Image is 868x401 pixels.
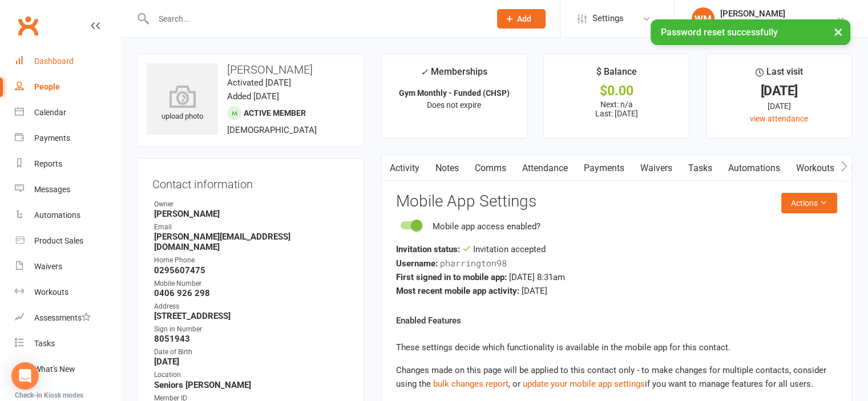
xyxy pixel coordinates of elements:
[154,301,349,312] div: Address
[34,313,91,322] div: Assessments
[34,287,68,297] div: Workouts
[720,9,836,19] div: [PERSON_NAME]
[34,133,70,143] div: Payments
[440,257,507,269] span: pharrington98
[150,11,482,27] input: Search...
[15,48,120,74] a: Dashboard
[15,254,120,280] a: Waivers
[396,244,460,254] strong: Invitation status:
[554,100,679,118] p: Next: n/a Last: [DATE]
[396,363,837,391] div: Changes made on this page will be applied to this contact only - to make changes for multiple con...
[15,125,120,151] a: Payments
[34,159,62,168] div: Reports
[596,64,637,85] div: $ Balance
[154,288,349,298] strong: 0406 926 298
[433,379,508,389] a: bulk changes report
[396,286,519,296] strong: Most recent mobile app activity:
[427,100,481,110] span: Does not expire
[227,125,317,135] span: [DEMOGRAPHIC_DATA]
[154,265,349,276] strong: 0295607475
[34,210,80,220] div: Automations
[522,286,547,296] span: [DATE]
[692,7,714,30] div: WM
[497,9,546,29] button: Add
[396,341,837,354] p: These settings decide which functionality is available in the mobile app for this contact.
[467,155,514,181] a: Comms
[382,155,427,181] a: Activity
[15,177,120,202] a: Messages
[34,108,66,117] div: Calendar
[34,185,70,194] div: Messages
[147,63,354,76] h3: [PERSON_NAME]
[34,82,60,91] div: People
[15,202,120,228] a: Automations
[396,270,837,284] div: [DATE] 8:31am
[396,272,507,282] strong: First signed in to mobile app:
[15,100,120,125] a: Calendar
[15,280,120,305] a: Workouts
[15,305,120,331] a: Assessments
[154,232,349,252] strong: [PERSON_NAME][EMAIL_ADDRESS][DOMAIN_NAME]
[396,193,837,210] h3: Mobile App Settings
[592,6,624,31] span: Settings
[244,108,306,118] span: Active member
[517,14,531,23] span: Add
[11,362,39,390] div: Open Intercom Messenger
[15,151,120,177] a: Reports
[154,370,349,380] div: Location
[154,255,349,266] div: Home Phone
[147,85,218,123] div: upload photo
[154,380,349,390] strong: Seniors [PERSON_NAME]
[227,78,291,88] time: Activated [DATE]
[154,347,349,358] div: Date of Birth
[433,220,540,233] div: Mobile app access enabled?
[717,85,841,97] div: [DATE]
[399,88,510,98] strong: Gym Monthly - Funded (CHSP)
[34,236,83,245] div: Product Sales
[576,155,632,181] a: Payments
[14,11,42,40] a: Clubworx
[154,209,349,219] strong: [PERSON_NAME]
[828,19,849,44] button: ×
[523,379,645,389] a: update your mobile app settings
[34,364,75,374] div: What's New
[632,155,680,181] a: Waivers
[720,19,836,29] div: Uniting Seniors [PERSON_NAME]
[34,339,55,348] div: Tasks
[15,331,120,357] a: Tasks
[421,67,428,78] i: ✓
[396,242,837,256] div: Invitation accepted
[396,314,461,327] label: Enabled Features
[756,64,803,85] div: Last visit
[34,56,74,66] div: Dashboard
[781,193,837,213] button: Actions
[154,222,349,233] div: Email
[15,228,120,254] a: Product Sales
[554,85,679,97] div: $0.00
[651,19,850,45] div: Password reset successfully
[433,379,523,389] span: , or
[427,155,467,181] a: Notes
[154,334,349,344] strong: 8051943
[15,357,120,382] a: What's New
[514,155,576,181] a: Attendance
[717,100,841,112] div: [DATE]
[154,324,349,335] div: Sign in Number
[421,64,487,86] div: Memberships
[34,262,62,271] div: Waivers
[154,311,349,321] strong: [STREET_ADDRESS]
[15,74,120,100] a: People
[154,278,349,289] div: Mobile Number
[720,155,788,181] a: Automations
[788,155,842,181] a: Workouts
[680,155,720,181] a: Tasks
[227,91,279,102] time: Added [DATE]
[750,114,808,123] a: view attendance
[396,258,438,269] strong: Username:
[154,357,349,367] strong: [DATE]
[152,173,349,191] h3: Contact information
[154,199,349,210] div: Owner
